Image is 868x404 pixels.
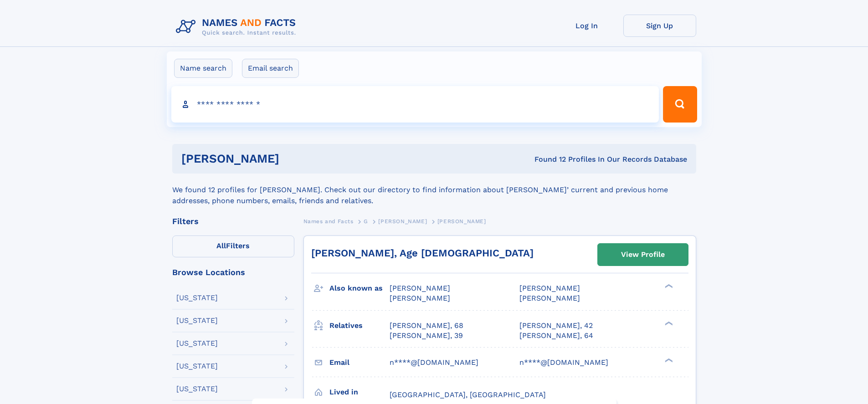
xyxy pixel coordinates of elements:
[519,321,593,331] a: [PERSON_NAME], 42
[176,363,218,370] div: [US_STATE]
[663,320,673,326] div: ❯
[407,154,687,164] div: Found 12 Profiles In Our Records Database
[181,153,407,164] h1: [PERSON_NAME]
[172,15,303,39] img: Logo Names and Facts
[364,218,368,225] span: G
[329,355,390,370] h3: Email
[176,385,218,393] div: [US_STATE]
[176,317,218,324] div: [US_STATE]
[329,281,390,296] h3: Also known as
[663,86,697,123] button: Search Button
[663,283,673,289] div: ❯
[171,86,659,123] input: search input
[390,331,463,341] a: [PERSON_NAME], 39
[663,357,673,363] div: ❯
[242,59,299,78] label: Email search
[390,294,450,302] span: [PERSON_NAME]
[303,215,354,227] a: Names and Facts
[378,215,427,227] a: [PERSON_NAME]
[329,318,390,333] h3: Relatives
[329,384,390,400] h3: Lived in
[172,174,696,206] div: We found 12 profiles for [PERSON_NAME]. Check out our directory to find information about [PERSON...
[621,244,665,265] div: View Profile
[172,217,294,225] div: Filters
[364,215,368,227] a: G
[550,15,623,37] a: Log In
[390,284,450,292] span: [PERSON_NAME]
[519,284,580,292] span: [PERSON_NAME]
[623,15,696,37] a: Sign Up
[216,241,226,250] span: All
[172,268,294,276] div: Browse Locations
[176,294,218,302] div: [US_STATE]
[519,294,580,302] span: [PERSON_NAME]
[519,331,593,341] a: [PERSON_NAME], 64
[598,244,688,266] a: View Profile
[174,59,232,78] label: Name search
[437,218,486,225] span: [PERSON_NAME]
[172,235,294,257] label: Filters
[390,321,463,331] a: [PERSON_NAME], 68
[390,390,546,399] span: [GEOGRAPHIC_DATA], [GEOGRAPHIC_DATA]
[176,340,218,347] div: [US_STATE]
[311,247,534,259] a: [PERSON_NAME], Age [DEMOGRAPHIC_DATA]
[378,218,427,225] span: [PERSON_NAME]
